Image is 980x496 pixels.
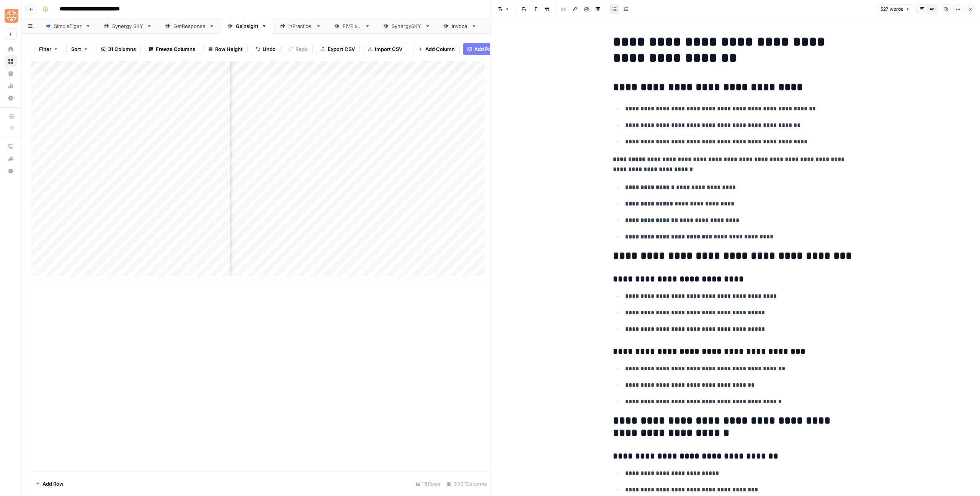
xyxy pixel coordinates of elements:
[5,55,17,67] a: Browse
[5,153,17,165] button: What's new?
[463,43,521,55] button: Add Power Agent
[483,18,547,34] a: EmpowerEMR
[112,22,144,30] div: Synergy SKY
[328,45,355,53] span: Export CSV
[251,43,281,55] button: Undo
[452,22,468,30] div: Invoca
[474,45,516,53] span: Add Power Agent
[173,22,206,30] div: GetResponse
[39,18,97,34] a: SimpleTiger
[877,4,913,14] button: 527 words
[203,43,248,55] button: Row Height
[284,43,313,55] button: Redo
[316,43,360,55] button: Export CSV
[39,45,51,53] span: Filter
[343,22,362,30] div: FIVE x 5
[5,153,16,164] div: What's new?
[437,18,483,34] a: Invoca
[97,18,158,34] a: Synergy SKY
[444,478,490,490] div: 31/31 Columns
[5,165,17,177] button: Help + Support
[71,45,81,53] span: Sort
[413,478,444,490] div: 15 Rows
[375,45,402,53] span: Import CSV
[880,6,903,13] span: 527 words
[31,478,68,490] button: Add Row
[5,9,18,23] img: SimpleTiger Logo
[5,80,17,92] a: Usage
[263,45,276,53] span: Undo
[42,480,64,488] span: Add Row
[5,43,17,55] a: Home
[273,18,328,34] a: InPractice
[66,43,93,55] button: Sort
[5,67,17,80] a: Your Data
[34,43,63,55] button: Filter
[413,43,460,55] button: Add Column
[288,22,313,30] div: InPractice
[5,140,17,153] a: AirOps Academy
[144,43,200,55] button: Freeze Columns
[5,6,17,25] button: Workspace: SimpleTiger
[215,45,243,53] span: Row Height
[108,45,136,53] span: 31 Columns
[236,22,258,30] div: Gainsight
[54,22,82,30] div: SimpleTiger
[377,18,437,34] a: SynergySKY
[156,45,195,53] span: Freeze Columns
[425,45,455,53] span: Add Column
[392,22,422,30] div: SynergySKY
[363,43,407,55] button: Import CSV
[221,18,273,34] a: Gainsight
[96,43,141,55] button: 31 Columns
[328,18,377,34] a: FIVE x 5
[158,18,221,34] a: GetResponse
[5,92,17,104] a: Settings
[296,45,308,53] span: Redo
